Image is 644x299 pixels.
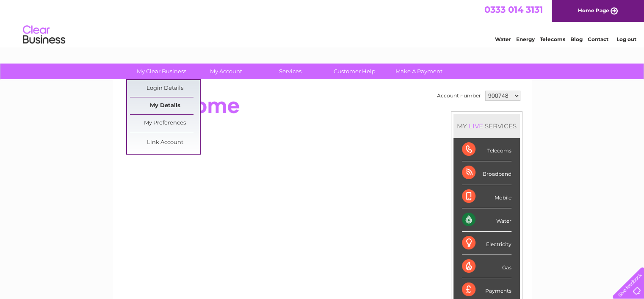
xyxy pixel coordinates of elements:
[130,115,200,132] a: My Preferences
[495,36,511,42] a: Water
[435,89,483,103] td: Account number
[130,80,200,97] a: Login Details
[516,36,535,42] a: Energy
[127,64,196,79] a: My Clear Business
[462,208,511,232] div: Water
[484,4,543,15] a: 0333 014 3131
[122,5,522,41] div: Clear Business is a trading name of Verastar Limited (registered in [GEOGRAPHIC_DATA] No. 3667643...
[462,138,511,161] div: Telecoms
[462,185,511,208] div: Mobile
[130,134,200,151] a: Link Account
[320,64,390,79] a: Customer Help
[22,22,66,48] img: logo.png
[467,122,485,130] div: LIVE
[540,36,565,42] a: Telecoms
[462,255,511,278] div: Gas
[191,64,261,79] a: My Account
[255,64,325,79] a: Services
[570,36,583,42] a: Blog
[130,97,200,114] a: My Details
[384,64,454,79] a: Make A Payment
[588,36,608,42] a: Contact
[462,232,511,255] div: Electricity
[453,114,520,138] div: MY SERVICES
[616,36,636,42] a: Log out
[462,161,511,185] div: Broadband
